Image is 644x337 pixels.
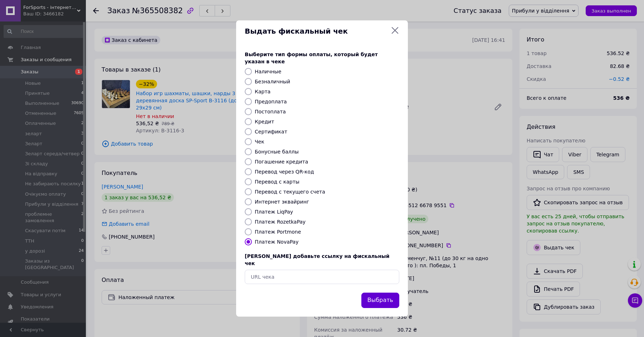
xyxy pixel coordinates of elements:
[255,89,270,94] label: Карта
[255,129,287,135] label: Сертификат
[255,209,293,215] label: Платеж LiqPay
[255,109,286,114] label: Постоплата
[255,139,264,145] label: Чек
[255,219,306,225] label: Платеж RozetkaPay
[255,199,309,205] label: Интернет эквайринг
[245,26,388,36] span: Выдать фискальный чек
[255,119,274,124] label: Кредит
[255,229,301,235] label: Платеж Portmone
[361,293,399,308] button: Выбрать
[245,52,378,64] span: Выберите тип формы оплаты, который будет указан в чеке
[255,159,308,165] label: Погашение кредита
[245,253,390,266] span: [PERSON_NAME] добавьте ссылку на фискальный чек
[255,149,299,155] label: Бонусные баллы
[255,179,299,185] label: Перевод с карты
[255,99,287,104] label: Предоплата
[255,69,281,74] label: Наличные
[255,189,325,195] label: Перевод с текущего счета
[245,270,399,284] input: URL чека
[255,169,314,175] label: Перевод через QR-код
[255,79,290,84] label: Безналичный
[255,239,298,245] label: Платеж NovaPay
